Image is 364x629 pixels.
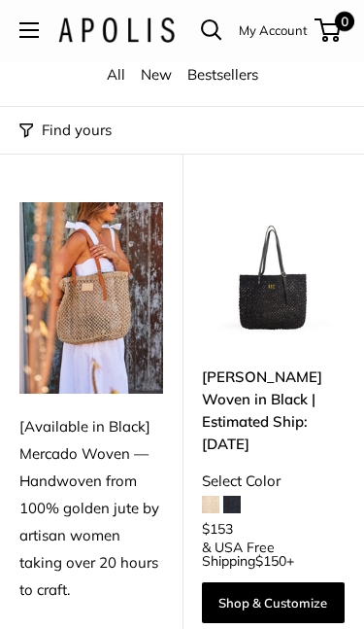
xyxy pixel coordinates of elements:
[202,542,346,569] span: & USA Free Shipping +
[202,203,346,347] img: Mercado Woven in Black | Estimated Ship: Oct. 19th
[187,66,258,85] a: Bestsellers
[202,203,346,347] a: Mercado Woven in Black | Estimated Ship: Oct. 19thMercado Woven in Black | Estimated Ship: Oct. 19th
[316,19,341,43] a: 0
[202,583,346,624] a: Shop & Customize
[19,414,163,605] div: [Available in Black] Mercado Woven — Handwoven from 100% golden jute by artisan women taking over...
[58,18,175,44] img: Apolis
[19,118,112,145] button: Filter collection
[19,23,39,39] button: Open menu
[202,521,233,539] span: $153
[281,545,360,625] iframe: Get real-time support via SMS
[141,66,172,85] a: New
[335,13,354,32] span: 0
[107,66,125,85] a: All
[201,20,222,42] a: Open search
[202,469,346,496] div: Select Color
[19,203,163,395] img: [Available in Black] Mercado Woven — Handwoven from 100% golden jute by artisan women taking over...
[202,367,346,457] a: [PERSON_NAME] Woven in Black | Estimated Ship: [DATE]
[255,553,286,571] span: $150
[239,19,308,43] a: My Account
